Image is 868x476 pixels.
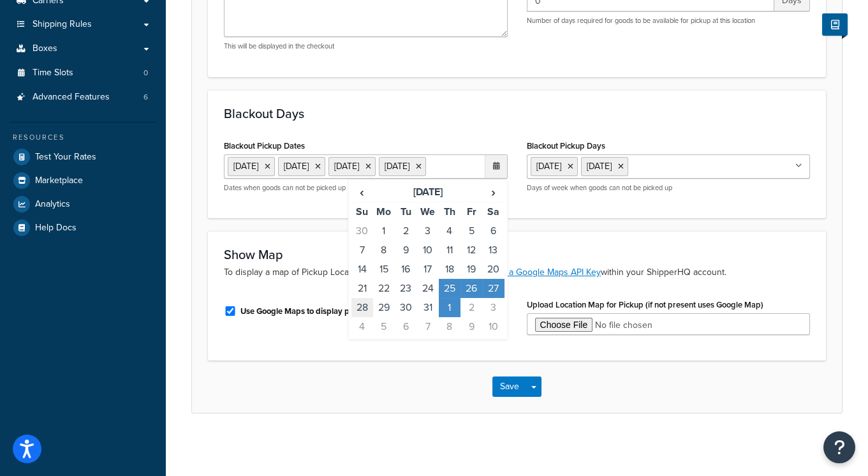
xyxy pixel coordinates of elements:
[373,241,395,260] td: 8
[416,241,438,260] td: 10
[351,279,373,298] td: 21
[33,19,92,30] span: Shipping Rules
[33,43,57,54] span: Boxes
[33,92,110,103] span: Advanced Features
[395,202,416,221] th: Tu
[416,317,438,336] td: 7
[482,279,504,298] td: 27
[822,13,848,36] button: Show Help Docs
[224,41,508,51] p: This will be displayed in the checkout
[33,68,73,78] span: Time Slots
[224,265,810,279] p: To display a map of Pickup Locations at checkout you will need to within your ShipperHQ account.
[351,202,373,221] th: Su
[373,279,395,298] td: 22
[35,223,77,234] span: Help Docs
[482,317,504,336] td: 10
[10,193,156,216] a: Analytics
[278,157,325,176] li: [DATE]
[351,241,373,260] td: 7
[35,199,70,210] span: Analytics
[379,157,426,176] li: [DATE]
[482,298,504,317] td: 3
[352,183,372,201] span: ‹
[460,279,482,298] td: 26
[460,241,482,260] td: 12
[536,160,561,173] span: [DATE]
[823,431,855,463] button: Open Resource Center
[240,306,401,317] label: Use Google Maps to display pickup location
[10,13,156,36] a: Shipping Rules
[416,202,438,221] th: We
[10,61,156,85] li: Time Slots
[10,169,156,192] a: Marketplace
[439,202,460,221] th: Th
[587,160,612,173] span: [DATE]
[35,175,83,186] span: Marketplace
[482,260,504,279] td: 20
[10,145,156,168] a: Test Your Rates
[10,216,156,239] a: Help Docs
[416,221,438,241] td: 3
[395,260,416,279] td: 16
[351,317,373,336] td: 4
[439,298,460,317] td: 1
[460,221,482,241] td: 5
[527,183,811,193] p: Days of week when goods can not be picked up
[373,260,395,279] td: 15
[395,279,416,298] td: 23
[373,202,395,221] th: Mo
[224,183,508,193] p: Dates when goods can not be picked up
[460,317,482,336] td: 9
[460,298,482,317] td: 2
[439,279,460,298] td: 25
[395,221,416,241] td: 2
[439,241,460,260] td: 11
[439,221,460,241] td: 4
[10,86,156,109] a: Advanced Features6
[395,241,416,260] td: 9
[527,300,763,309] label: Upload Location Map for Pickup (if not present uses Google Map)
[143,68,148,78] span: 0
[460,260,482,279] td: 19
[416,260,438,279] td: 17
[328,157,376,176] li: [DATE]
[228,157,275,176] li: [DATE]
[395,298,416,317] td: 30
[373,221,395,241] td: 1
[35,152,96,163] span: Test Your Rates
[10,61,156,85] a: Time Slots0
[395,317,416,336] td: 6
[483,183,503,201] span: ›
[351,298,373,317] td: 28
[439,317,460,336] td: 8
[224,107,810,121] h3: Blackout Days
[416,298,438,317] td: 31
[224,141,305,151] label: Blackout Pickup Dates
[439,260,460,279] td: 18
[482,221,504,241] td: 6
[351,260,373,279] td: 14
[492,376,527,397] button: Save
[10,132,156,143] div: Resources
[224,248,810,262] h3: Show Map
[482,241,504,260] td: 13
[351,221,373,241] td: 30
[143,92,148,103] span: 6
[10,86,156,109] li: Advanced Features
[10,37,156,61] a: Boxes
[527,16,811,26] p: Number of days required for goods to be available for pickup at this location
[373,182,482,202] th: [DATE]
[373,317,395,336] td: 5
[482,265,601,279] a: set up a Google Maps API Key
[482,202,504,221] th: Sa
[416,279,438,298] td: 24
[460,202,482,221] th: Fr
[527,141,605,151] label: Blackout Pickup Days
[373,298,395,317] td: 29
